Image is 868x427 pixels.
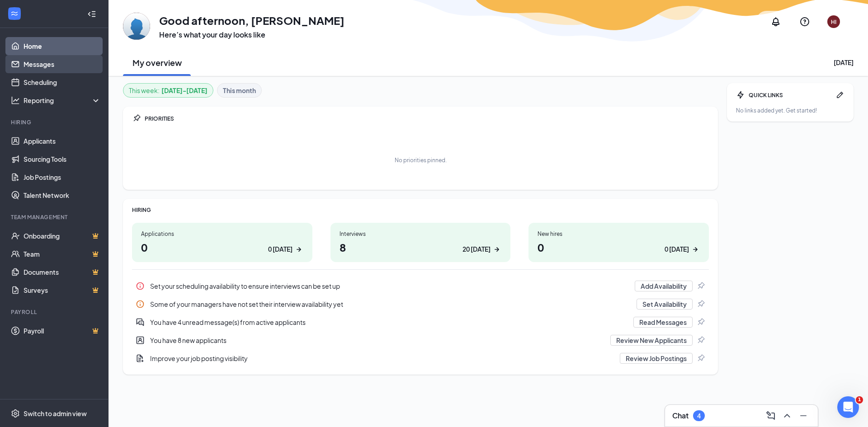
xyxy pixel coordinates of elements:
[136,282,145,291] svg: Info
[24,409,87,418] div: Switch to admin view
[736,107,844,114] div: No links added yet. Get started!
[837,396,859,418] iframe: Intercom live chat
[24,186,101,204] a: Talent Network
[132,349,709,367] a: DocumentAddImprove your job posting visibilityReview Job PostingsPin
[11,118,99,126] div: Hiring
[24,96,101,105] div: Reporting
[132,277,709,295] a: InfoSet your scheduling availability to ensure interviews can be set upAdd AvailabilityPin
[11,409,20,418] svg: Settings
[765,410,776,421] svg: ComposeMessage
[780,408,794,423] button: ChevronUp
[24,245,101,263] a: TeamCrown
[123,13,150,40] img: Hilary
[150,300,631,309] div: Some of your managers have not set their interview availability yet
[696,300,705,309] svg: Pin
[136,318,145,327] svg: DoubleChatActive
[136,354,145,363] svg: DocumentAdd
[749,91,832,99] div: QUICK LINKS
[610,335,693,346] button: Review New Applicants
[24,150,101,168] a: Sourcing Tools
[129,85,208,95] div: This week :
[132,295,709,313] div: Some of your managers have not set their interview availability yet
[24,227,101,245] a: OnboardingCrown
[24,132,101,150] a: Applicants
[633,317,693,328] button: Read Messages
[132,313,709,331] a: DoubleChatActiveYou have 4 unread message(s) from active applicantsRead MessagesPin
[141,239,303,255] h1: 0
[24,281,101,299] a: SurveysCrown
[340,239,502,255] h1: 8
[136,336,145,345] svg: UserEntity
[132,223,312,262] a: Applications00 [DATE]ArrowRight
[696,336,705,345] svg: Pin
[834,58,854,67] div: [DATE]
[132,277,709,295] div: Set your scheduling availability to ensure interviews can be set up
[696,318,705,327] svg: Pin
[835,90,844,99] svg: Pen
[637,299,693,310] button: Set Availability
[782,410,793,421] svg: ChevronUp
[136,300,145,309] svg: Info
[159,30,344,40] h3: Here’s what your day looks like
[856,396,863,404] span: 1
[150,282,629,291] div: Set your scheduling availability to ensure interviews can be set up
[11,213,99,221] div: Team Management
[24,263,101,281] a: DocumentsCrown
[11,308,99,316] div: Payroll
[770,16,781,27] svg: Notifications
[24,322,101,340] a: PayrollCrown
[736,90,745,99] svg: Bolt
[492,245,501,254] svg: ArrowRight
[691,245,700,254] svg: ArrowRight
[132,295,709,313] a: InfoSome of your managers have not set their interview availability yetSet AvailabilityPin
[294,245,303,254] svg: ArrowRight
[24,73,101,91] a: Scheduling
[538,239,700,255] h1: 0
[132,313,709,331] div: You have 4 unread message(s) from active applicants
[330,223,511,262] a: Interviews820 [DATE]ArrowRight
[24,37,101,55] a: Home
[132,57,182,68] h2: My overview
[24,55,101,73] a: Messages
[620,353,693,364] button: Review Job Postings
[132,349,709,367] div: Improve your job posting visibility
[268,244,292,254] div: 0 [DATE]
[798,410,809,421] svg: Minimize
[395,156,447,164] div: No priorities pinned.
[145,115,709,122] div: PRIORITIES
[159,13,344,28] h1: Good afternoon, [PERSON_NAME]
[150,336,605,345] div: You have 8 new applicants
[132,331,709,349] div: You have 8 new applicants
[538,230,700,238] div: New hires
[831,18,836,26] div: HI
[672,411,689,421] h3: Chat
[161,85,208,95] b: [DATE] - [DATE]
[635,281,693,291] button: Add Availability
[462,244,491,254] div: 20 [DATE]
[10,9,19,18] svg: WorkstreamLogo
[132,206,709,214] div: HIRING
[764,408,778,423] button: ComposeMessage
[132,114,141,123] svg: Pin
[87,9,96,19] svg: Collapse
[11,96,20,105] svg: Analysis
[799,16,810,27] svg: QuestionInfo
[528,223,709,262] a: New hires00 [DATE]ArrowRight
[696,354,705,363] svg: Pin
[150,318,628,327] div: You have 4 unread message(s) from active applicants
[696,282,705,291] svg: Pin
[796,408,811,423] button: Minimize
[24,168,101,186] a: Job Postings
[132,331,709,349] a: UserEntityYou have 8 new applicantsReview New ApplicantsPin
[223,85,256,95] b: This month
[340,230,502,238] div: Interviews
[665,244,689,254] div: 0 [DATE]
[150,354,614,363] div: Improve your job posting visibility
[697,412,701,420] div: 4
[141,230,303,238] div: Applications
